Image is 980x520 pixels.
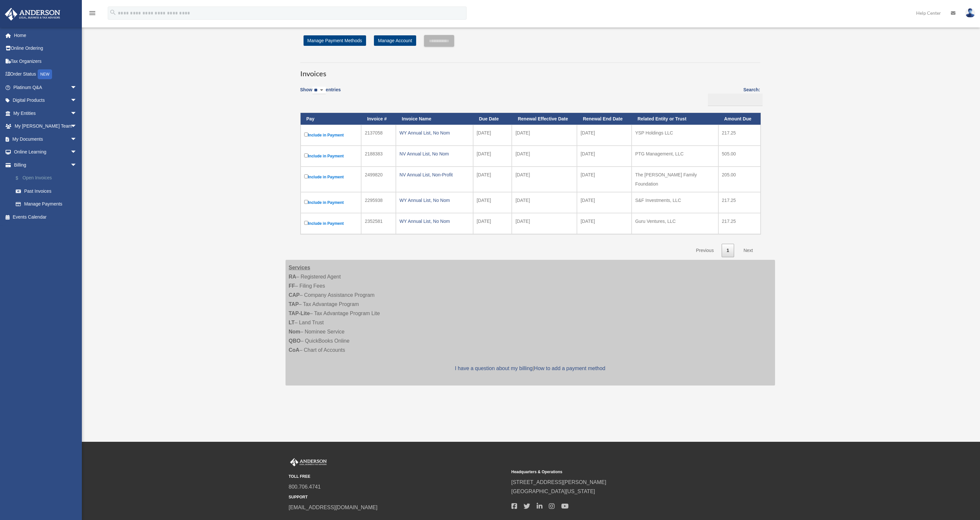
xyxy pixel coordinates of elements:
td: [DATE] [473,213,512,234]
span: arrow_drop_down [70,81,83,94]
th: Pay: activate to sort column descending [301,113,361,125]
th: Renewal End Date: activate to sort column ascending [577,113,632,125]
td: [DATE] [473,125,512,146]
a: Previous [691,244,718,257]
input: Include in Payment [304,153,308,157]
input: Include in Payment [304,221,308,225]
td: [DATE] [577,125,632,146]
img: User Pic [965,8,975,18]
td: Guru Ventures, LLC [632,213,718,234]
label: Search: [706,86,760,106]
strong: RA [289,274,296,279]
strong: Services [289,265,310,270]
span: $ [19,174,23,182]
a: Online Ordering [5,42,87,55]
div: WY Annual List, No Nom [399,196,470,205]
td: [DATE] [512,213,577,234]
a: Next [739,244,758,257]
td: 205.00 [718,167,761,192]
strong: LT [289,320,295,325]
strong: TAP [289,301,299,307]
strong: TAP-Lite [289,311,310,316]
img: Anderson Advisors Platinum Portal [289,458,328,467]
div: WY Annual List, No Nom [399,128,470,137]
a: 1 [722,244,734,257]
td: 2188383 [361,146,396,167]
td: 2137058 [361,125,396,146]
i: menu [88,9,96,17]
a: Online Learningarrow_drop_down [5,146,87,159]
td: [DATE] [473,146,512,167]
a: Manage Account [374,35,416,46]
a: How to add a payment method [534,366,605,371]
td: [DATE] [473,192,512,213]
span: arrow_drop_down [70,107,83,120]
div: WY Annual List, No Nom [399,217,470,226]
a: $Open Invoices [9,171,87,185]
strong: Nom [289,329,301,334]
a: menu [88,11,96,17]
td: [DATE] [577,213,632,234]
span: arrow_drop_down [70,146,83,159]
p: | [289,364,772,373]
td: [DATE] [473,167,512,192]
label: Include in Payment [304,220,358,227]
th: Invoice #: activate to sort column ascending [361,113,396,125]
a: My [PERSON_NAME] Teamarrow_drop_down [5,120,87,133]
a: Past Invoices [9,185,87,198]
a: My Documentsarrow_drop_down [5,133,87,146]
span: arrow_drop_down [70,133,83,146]
td: 2499820 [361,167,396,192]
td: The [PERSON_NAME] Family Foundation [632,167,718,192]
label: Show entries [300,86,341,101]
label: Include in Payment [304,199,358,206]
td: [DATE] [577,146,632,167]
span: arrow_drop_down [70,120,83,133]
td: 2295938 [361,192,396,213]
td: YSP Holdings LLC [632,125,718,146]
td: 2352581 [361,213,396,234]
a: Billingarrow_drop_down [5,158,87,171]
a: Events Calendar [5,210,87,224]
a: Home [5,29,87,42]
i: search [109,9,117,16]
td: S&F Investments, LLC [632,192,718,213]
td: [DATE] [577,192,632,213]
td: 505.00 [718,146,761,167]
th: Amount Due: activate to sort column ascending [718,113,761,125]
td: 217.25 [718,125,761,146]
label: Include in Payment [304,173,358,181]
img: Anderson Advisors Platinum Portal [3,8,62,21]
td: PTG Management, LLC [632,146,718,167]
a: [STREET_ADDRESS][PERSON_NAME] [511,479,606,485]
a: Platinum Q&Aarrow_drop_down [5,81,87,94]
td: [DATE] [512,146,577,167]
select: Showentries [312,87,326,94]
a: I have a question about my billing [455,366,532,371]
a: Digital Productsarrow_drop_down [5,94,87,107]
a: My Entitiesarrow_drop_down [5,107,87,120]
th: Renewal Effective Date: activate to sort column ascending [512,113,577,125]
label: Include in Payment [304,152,358,160]
a: 800.706.4741 [289,484,321,490]
div: NV Annual List, No Nom [399,149,470,158]
td: [DATE] [512,167,577,192]
a: Manage Payment Methods [304,35,366,46]
th: Invoice Name: activate to sort column ascending [396,113,473,125]
th: Due Date: activate to sort column ascending [473,113,512,125]
h3: Invoices [300,63,760,79]
label: Include in Payment [304,131,358,139]
small: SUPPORT [289,494,507,501]
div: NEW [38,69,52,79]
a: [EMAIL_ADDRESS][DOMAIN_NAME] [289,505,378,510]
strong: QBO [289,338,301,344]
th: Related Entity or Trust: activate to sort column ascending [632,113,718,125]
strong: FF [289,283,295,289]
input: Include in Payment [304,200,308,204]
strong: CoA [289,347,300,353]
a: [GEOGRAPHIC_DATA][US_STATE] [511,489,595,494]
td: 217.25 [718,213,761,234]
div: NV Annual List, Non-Profit [399,170,470,179]
a: Manage Payments [9,198,87,211]
strong: CAP [289,292,300,298]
